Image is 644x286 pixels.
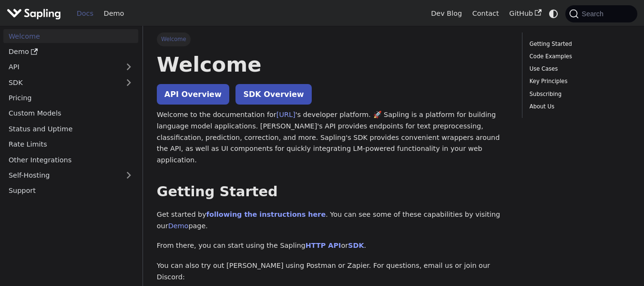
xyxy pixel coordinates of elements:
[565,5,637,22] button: Search (Command+K)
[504,6,546,21] a: GitHub
[7,7,61,21] img: Sapling.ai
[3,169,138,182] a: Self-Hosting
[276,111,296,118] a: [URL]
[3,75,119,89] a: SDK
[530,90,627,99] a: Subscribing
[426,6,467,21] a: Dev Blog
[235,84,311,105] a: SDK Overview
[157,209,509,232] p: Get started by . You can see some of these capabilities by visiting our page.
[3,122,138,136] a: Status and Uptime
[157,183,509,201] h2: Getting Started
[119,60,138,74] button: Expand sidebar category 'API'
[157,109,509,166] p: Welcome to the documentation for 's developer platform. 🚀 Sapling is a platform for building lang...
[168,222,189,230] a: Demo
[157,240,509,252] p: From there, you can start using the Sapling or .
[579,10,609,18] span: Search
[530,64,627,74] a: Use Cases
[99,6,129,21] a: Demo
[530,52,627,61] a: Code Examples
[530,77,627,86] a: Key Principles
[157,32,191,46] span: Welcome
[157,260,509,283] p: You can also try out [PERSON_NAME] using Postman or Zapier. For questions, email us or join our D...
[3,106,138,120] a: Custom Models
[348,242,364,249] a: SDK
[530,102,627,111] a: About Us
[119,75,138,89] button: Expand sidebar category 'SDK'
[3,153,138,167] a: Other Integrations
[3,184,138,198] a: Support
[157,52,509,77] h1: Welcome
[3,29,138,43] a: Welcome
[157,84,229,105] a: API Overview
[7,7,64,21] a: Sapling.aiSapling.ai
[3,91,138,105] a: Pricing
[3,138,138,151] a: Rate Limits
[467,6,504,21] a: Contact
[72,6,99,21] a: Docs
[530,40,627,49] a: Getting Started
[306,242,341,249] a: HTTP API
[206,211,326,218] a: following the instructions here
[3,45,138,59] a: Demo
[157,32,509,46] nav: Breadcrumbs
[3,60,119,74] a: API
[547,7,561,21] button: Switch between dark and light mode (currently system mode)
